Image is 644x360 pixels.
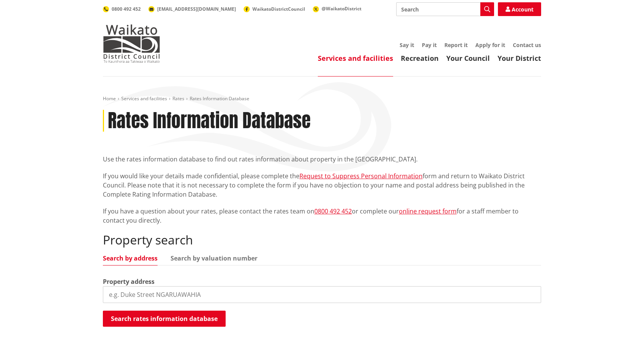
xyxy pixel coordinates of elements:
a: Your Council [446,54,490,63]
a: Apply for it [475,41,505,49]
a: Pay it [422,41,437,49]
button: Search rates information database [103,311,226,327]
h2: Property search [103,233,541,247]
a: Recreation [401,54,439,63]
img: Waikato District Council - Te Kaunihera aa Takiwaa o Waikato [103,24,160,63]
a: Say it [400,41,414,49]
a: Search by valuation number [171,255,257,261]
a: [EMAIL_ADDRESS][DOMAIN_NAME] [148,6,236,12]
a: 0800 492 452 [103,6,141,12]
p: Use the rates information database to find out rates information about property in the [GEOGRAPHI... [103,155,541,164]
a: Request to Suppress Personal Information [299,172,423,180]
input: Search input [396,2,494,16]
input: e.g. Duke Street NGARUAWAHIA [103,286,541,303]
a: Contact us [513,41,541,49]
nav: breadcrumb [103,96,541,102]
span: @WaikatoDistrict [322,5,361,12]
a: Report it [444,41,468,49]
p: If you have a question about your rates, please contact the rates team on or complete our for a s... [103,207,541,225]
span: [EMAIL_ADDRESS][DOMAIN_NAME] [157,6,236,12]
a: Your District [498,54,541,63]
p: If you would like your details made confidential, please complete the form and return to Waikato ... [103,171,541,199]
a: 0800 492 452 [314,207,352,215]
a: @WaikatoDistrict [313,5,361,12]
a: Search by address [103,255,158,261]
a: Home [103,95,116,102]
span: WaikatoDistrictCouncil [252,6,305,12]
a: WaikatoDistrictCouncil [244,6,305,12]
a: Services and facilities [121,95,167,102]
a: Services and facilities [318,54,393,63]
a: online request form [399,207,457,215]
span: 0800 492 452 [112,6,141,12]
label: Property address [103,277,154,286]
a: Account [498,2,541,16]
a: Rates [172,95,184,102]
h1: Rates Information Database [108,110,311,132]
span: Rates Information Database [190,95,249,102]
